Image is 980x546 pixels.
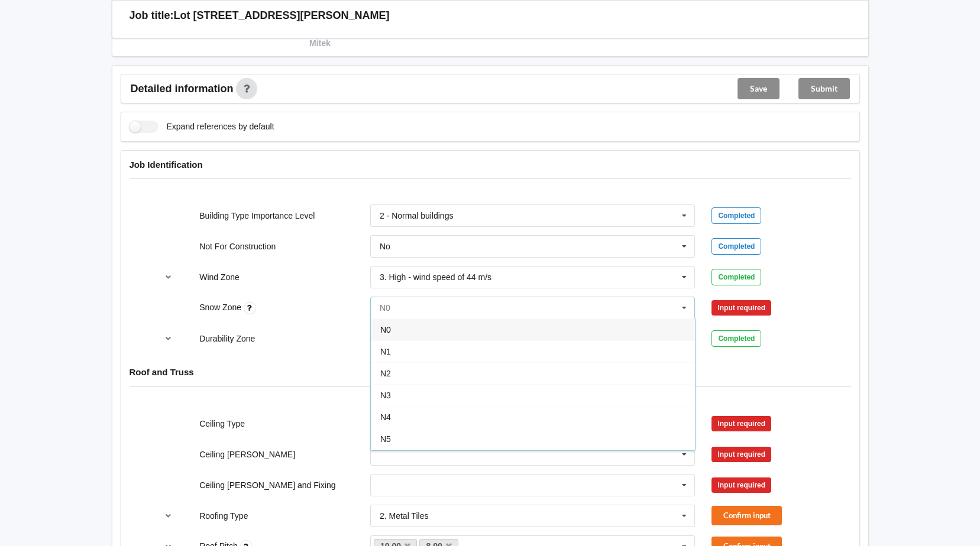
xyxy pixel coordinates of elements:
div: Input required [711,477,771,493]
label: Not For Construction [199,242,276,251]
span: Detailed information [131,83,234,94]
h4: Job Identification [130,159,851,170]
label: Roofing Type [199,511,248,521]
div: 2. Metal Tiles [380,512,428,520]
button: reference-toggle [157,328,180,349]
label: Ceiling [PERSON_NAME] and Fixing [199,480,335,490]
div: Input required [711,447,771,462]
div: Completed [711,269,761,285]
button: Confirm input [711,506,782,525]
span: N0 [380,325,391,334]
div: Input required [711,416,771,431]
h3: Job title: [130,9,174,22]
div: Completed [711,330,761,347]
h4: Roof and Truss [130,366,851,378]
span: N2 [380,369,391,378]
label: Durability Zone [199,334,255,343]
label: Expand references by default [130,121,274,133]
h3: Lot [STREET_ADDRESS][PERSON_NAME] [174,9,390,22]
span: N4 [380,412,391,422]
label: Ceiling [PERSON_NAME] [199,450,295,459]
div: 2 - Normal buildings [380,212,454,220]
button: reference-toggle [157,266,180,288]
button: reference-toggle [157,505,180,526]
div: Completed [711,238,761,255]
div: Completed [711,207,761,224]
span: N3 [380,391,391,400]
div: No [380,242,390,251]
label: Wind Zone [199,272,240,282]
label: Snow Zone [199,303,244,312]
label: Building Type Importance Level [199,211,315,220]
label: Ceiling Type [199,419,245,428]
div: Input required [711,300,771,316]
div: 3. High - wind speed of 44 m/s [380,273,491,281]
span: N1 [380,347,391,356]
span: N5 [380,434,391,444]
